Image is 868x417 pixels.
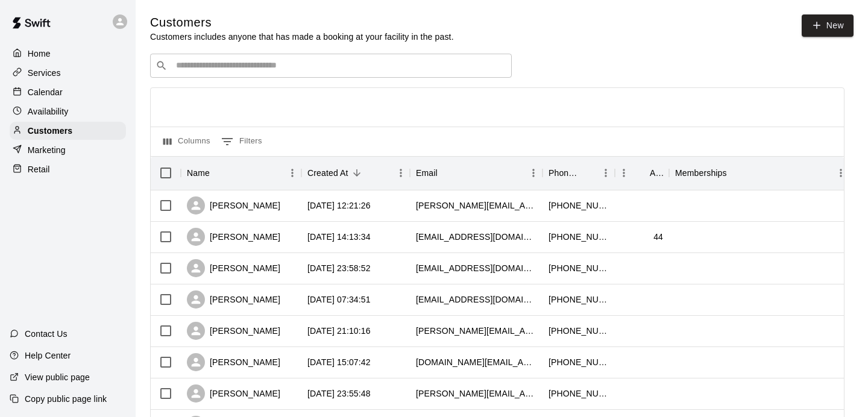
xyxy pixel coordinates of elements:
[28,48,51,60] p: Home
[416,156,438,190] div: Email
[549,156,580,190] div: Phone Number
[307,356,371,368] div: 2025-10-08 15:07:42
[549,293,609,306] div: +14163057424
[10,122,126,140] a: Customers
[28,67,61,79] p: Services
[802,14,854,37] a: New
[301,156,410,190] div: Created At
[28,86,63,98] p: Calendar
[615,156,669,190] div: Age
[25,371,90,383] p: View public page
[542,156,615,190] div: Phone Number
[218,132,265,151] button: Show filters
[410,156,542,190] div: Email
[549,387,609,400] div: +14169992228
[416,262,536,274] div: michaelromano16@gmail.com
[416,293,536,306] div: adnan.icpmnambassador@gmail.com
[416,199,536,212] div: kevin.w.hay@gmail.com
[549,231,609,243] div: +14169533331
[675,156,727,190] div: Memberships
[160,132,213,151] button: Select columns
[10,102,126,121] a: Availability
[549,356,609,368] div: +16476856904
[633,165,650,181] button: Sort
[615,164,633,182] button: Menu
[549,325,609,337] div: +16472944046
[416,325,536,337] div: assunta.rende@gmail.com
[150,14,454,31] h5: Customers
[187,196,280,215] div: [PERSON_NAME]
[307,325,371,337] div: 2025-10-08 21:10:16
[653,231,663,243] div: 44
[438,165,454,181] button: Sort
[348,165,365,181] button: Sort
[307,231,371,243] div: 2025-10-10 14:13:34
[392,164,410,182] button: Menu
[187,353,280,371] div: [PERSON_NAME]
[187,259,280,277] div: [PERSON_NAME]
[580,165,597,181] button: Sort
[549,262,609,274] div: +16476789494
[307,262,371,274] div: 2025-10-09 23:58:52
[25,328,68,340] p: Contact Us
[416,231,536,243] div: burhan.ehsan@gmail.com
[416,356,536,368] div: keung.li@gmail.com
[727,165,744,181] button: Sort
[210,165,227,181] button: Sort
[187,156,210,190] div: Name
[28,125,72,137] p: Customers
[187,384,280,403] div: [PERSON_NAME]
[10,64,126,82] a: Services
[28,163,50,175] p: Retail
[25,350,71,362] p: Help Center
[524,164,542,182] button: Menu
[307,387,371,400] div: 2025-10-07 23:55:48
[187,228,280,246] div: [PERSON_NAME]
[150,31,454,43] p: Customers includes anyone that has made a booking at your facility in the past.
[549,199,609,212] div: +16472969364
[25,393,107,405] p: Copy public page link
[187,322,280,340] div: [PERSON_NAME]
[307,199,371,212] div: 2025-10-11 12:21:26
[307,293,371,306] div: 2025-10-09 07:34:51
[416,387,536,400] div: inge.spindel@yahoo.com
[28,105,69,118] p: Availability
[650,156,663,190] div: Age
[10,160,126,178] a: Retail
[597,164,615,182] button: Menu
[307,156,348,190] div: Created At
[669,156,850,190] div: Memberships
[10,83,126,101] a: Calendar
[181,156,301,190] div: Name
[10,45,126,63] a: Home
[150,54,512,78] div: Search customers by name or email
[832,164,850,182] button: Menu
[283,164,301,182] button: Menu
[28,144,66,156] p: Marketing
[10,141,126,159] a: Marketing
[187,290,280,309] div: [PERSON_NAME]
